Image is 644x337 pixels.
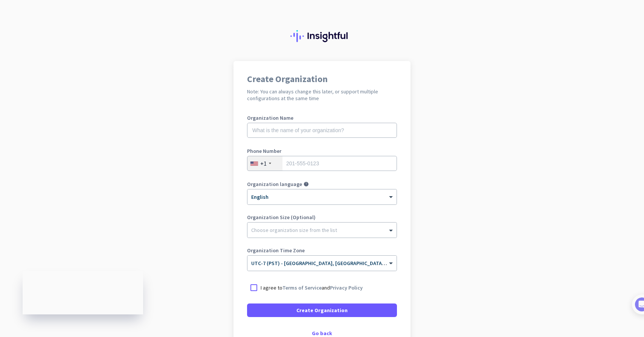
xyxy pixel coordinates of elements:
label: Organization Size (Optional) [247,215,397,220]
input: What is the name of your organization? [247,123,397,138]
div: +1 [260,160,267,167]
label: Organization language [247,181,302,187]
label: Phone Number [247,148,397,154]
p: I agree to and [261,284,363,291]
input: 201-555-0123 [247,156,397,171]
span: Create Organization [296,307,348,314]
i: help [304,181,309,187]
label: Organization Name [247,115,397,120]
a: Terms of Service [282,284,322,291]
iframe: Insightful Status [23,271,143,314]
a: Privacy Policy [330,284,363,291]
h2: Note: You can always change this later, or support multiple configurations at the same time [247,88,397,102]
label: Organization Time Zone [247,248,397,253]
img: Insightful [290,30,354,42]
button: Create Organization [247,303,397,317]
h1: Create Organization [247,75,397,84]
div: Go back [247,331,397,336]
